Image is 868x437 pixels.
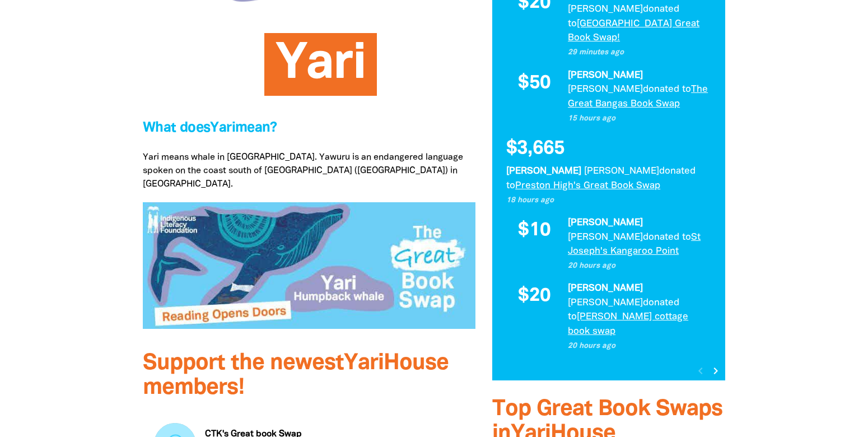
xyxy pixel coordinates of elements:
span: donated to [506,167,696,190]
em: [PERSON_NAME] [568,85,643,94]
span: $50 [518,74,550,93]
em: [PERSON_NAME] [568,233,643,241]
a: Preston High's Great Book Swap [515,182,660,190]
p: 20 hours ago [568,261,711,272]
i: chevron_right [709,364,722,378]
span: What does Yari mean? [143,122,277,134]
span: donated to [643,233,691,241]
p: 29 minutes ago [568,47,711,58]
span: Yari [276,41,366,96]
em: [PERSON_NAME] [568,299,643,307]
img: Yari - Yawuru Language [143,202,475,329]
span: $20 [518,287,550,306]
span: $10 [518,221,550,240]
p: 18 hours ago [506,195,711,206]
a: The Great Bangas Book Swap [568,85,708,108]
a: [GEOGRAPHIC_DATA] Great Book Swap! [568,20,699,43]
em: [PERSON_NAME] [584,167,659,175]
span: donated to [568,5,679,28]
button: Next page [708,364,724,379]
span: donated to [643,85,691,94]
em: [PERSON_NAME] [568,218,643,227]
a: [PERSON_NAME] cottage book swap [568,313,688,336]
p: Yari means whale in [GEOGRAPHIC_DATA]. Yawuru is an endangered language spoken on the coast south... [143,151,475,191]
p: 15 hours ago [568,113,711,124]
span: Support the newest Yari House members! [143,353,449,398]
span: $3,665 [506,140,564,159]
em: [PERSON_NAME] [568,5,643,13]
em: [PERSON_NAME] [506,167,581,175]
p: 20 hours ago [568,341,711,352]
em: [PERSON_NAME] [568,71,643,80]
em: [PERSON_NAME] [568,284,643,292]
